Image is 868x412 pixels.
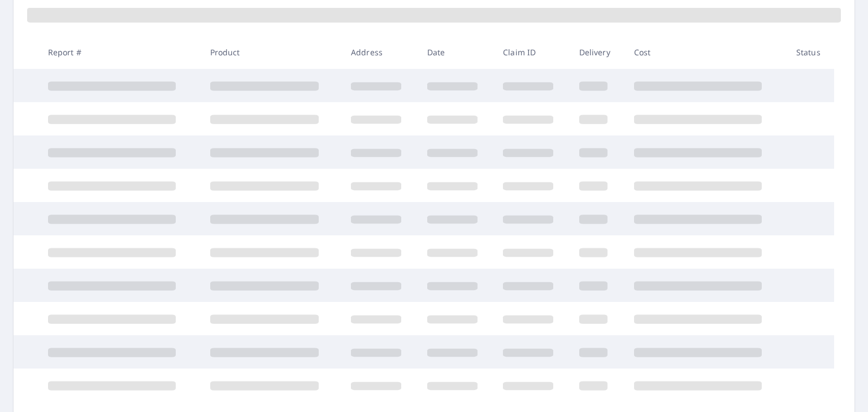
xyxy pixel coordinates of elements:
th: Cost [625,36,787,69]
th: Product [201,36,342,69]
th: Report # [39,36,201,69]
th: Date [418,36,494,69]
th: Address [342,36,418,69]
th: Claim ID [494,36,570,69]
th: Delivery [570,36,625,69]
th: Status [787,36,834,69]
